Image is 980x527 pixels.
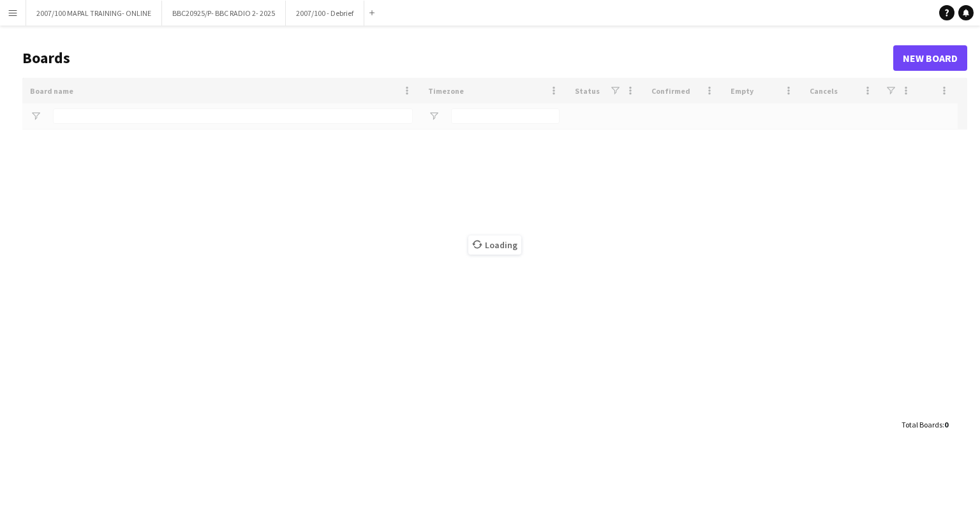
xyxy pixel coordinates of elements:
[286,1,364,26] button: 2007/100 - Debrief
[944,420,948,429] span: 0
[162,1,286,26] button: BBC20925/P- BBC RADIO 2- 2025
[22,48,893,68] h1: Boards
[26,1,162,26] button: 2007/100 MAPAL TRAINING- ONLINE
[902,420,942,429] span: Total Boards
[893,45,967,71] a: New Board
[902,412,948,437] div: :
[468,235,521,255] span: Loading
